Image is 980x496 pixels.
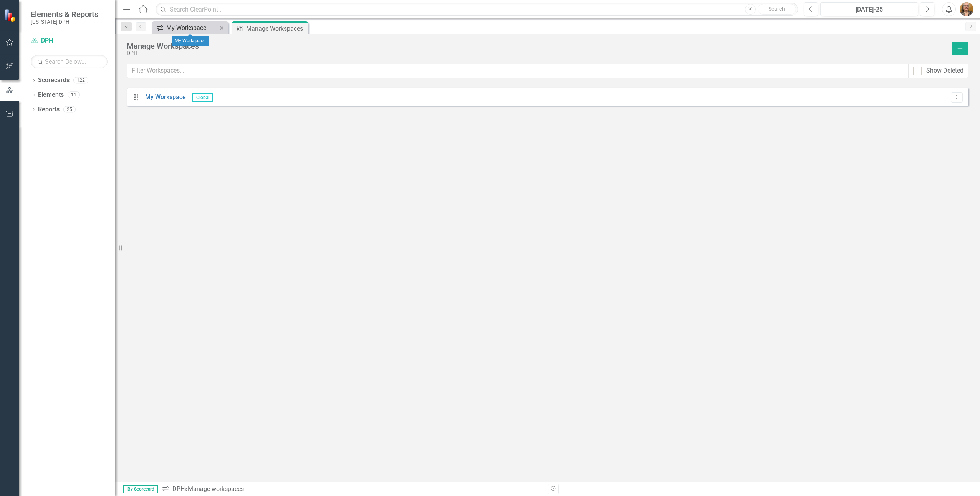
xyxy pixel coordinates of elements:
div: 122 [73,77,88,84]
a: Reports [38,105,60,114]
button: Search [758,4,796,15]
a: DPH [31,36,108,45]
div: Manage Workspaces [127,42,948,50]
img: ClearPoint Strategy [3,8,17,22]
div: My Workspace [166,23,217,33]
img: Mary Ramirez [960,2,973,16]
div: Manage Workspaces [246,24,306,33]
a: My Workspace [154,23,217,33]
div: 25 [63,106,76,112]
a: DPH [172,485,185,493]
div: » Manage workspaces [162,485,542,494]
a: My Workspace [145,93,186,101]
span: Elements & Reports [31,10,98,19]
a: Elements [38,91,64,99]
small: [US_STATE] DPH [31,19,98,25]
input: Search Below... [31,55,108,68]
div: [DATE]-25 [823,5,915,14]
input: Search ClearPoint... [156,3,798,16]
div: My Workspace [172,36,209,46]
span: By Scorecard [123,485,158,493]
div: Show Deleted [926,66,963,75]
span: Global [192,93,213,102]
div: DPH [127,50,948,56]
button: [DATE]-25 [820,2,918,16]
a: Scorecards [38,76,70,85]
div: 11 [68,92,80,98]
span: Search [768,6,785,12]
input: Filter Workspaces... [127,64,909,78]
